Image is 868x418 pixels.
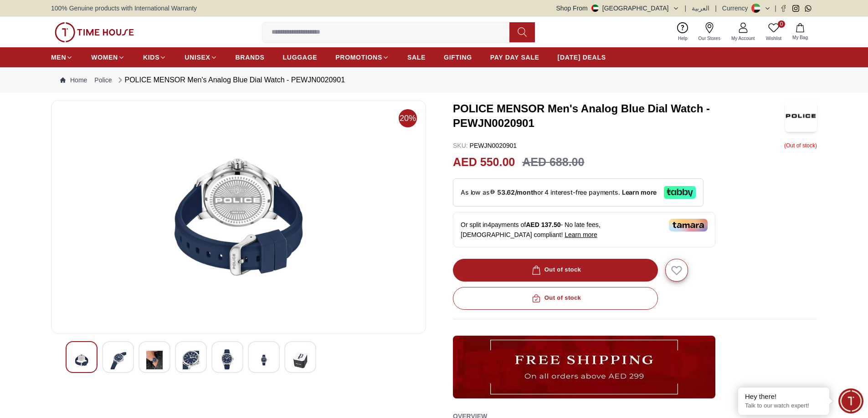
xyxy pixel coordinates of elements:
span: | [775,4,776,13]
span: [DATE] DEALS [558,53,606,62]
button: My Bag [787,21,813,43]
img: POLICE MENSOR Men's Analog Blue Dial Watch - PEWJN0020901 [785,100,817,132]
a: PROMOTIONS [335,49,389,65]
span: Help [674,35,691,42]
span: UNISEX [185,53,210,62]
img: Tamara [669,219,708,232]
span: 20% [399,109,417,127]
img: ... [453,336,715,398]
img: United Arab Emirates [591,5,599,12]
button: العربية [692,4,709,13]
img: POLICE MENSOR Men's Analog Blue Dial Watch - PEWJN0020901 [256,349,272,371]
div: Currency [722,4,752,13]
nav: Breadcrumb [51,67,817,93]
a: WOMEN [91,49,125,65]
a: Whatsapp [805,5,812,12]
span: Learn more [565,231,597,238]
a: 0Wishlist [760,20,787,44]
span: | [685,4,687,13]
h3: POLICE MENSOR Men's Analog Blue Dial Watch - PEWJN0020901 [453,101,785,131]
img: POLICE MENSOR Men's Analog Blue Dial Watch - PEWJN0020901 [146,349,163,371]
div: Or split in 4 payments of - No late fees, [DEMOGRAPHIC_DATA] compliant! [453,212,715,247]
span: SKU : [453,142,468,149]
a: BRANDS [236,49,265,65]
p: ( Out of stock ) [784,141,817,150]
div: Chat Widget [838,388,863,413]
span: SALE [407,53,426,62]
p: PEWJN0020901 [453,141,517,150]
div: POLICE MENSOR Men's Analog Blue Dial Watch - PEWJN0020901 [116,75,345,86]
span: My Bag [789,34,812,41]
a: Our Stores [693,20,726,44]
span: My Account [728,35,759,42]
span: PROMOTIONS [335,53,382,62]
span: | [715,4,717,13]
h2: AED 550.00 [453,154,515,171]
a: Instagram [792,5,799,12]
img: POLICE MENSOR Men's Analog Blue Dial Watch - PEWJN0020901 [110,349,126,371]
img: POLICE MENSOR Men's Analog Blue Dial Watch - PEWJN0020901 [292,349,308,371]
img: ... [55,22,134,42]
span: PAY DAY SALE [490,53,539,62]
a: GIFTING [444,49,472,65]
div: Hey there! [745,392,822,401]
a: KIDS [143,49,166,65]
img: POLICE MENSOR Men's Analog Blue Dial Watch - PEWJN0020901 [183,349,199,371]
img: POLICE MENSOR Men's Analog Blue Dial Watch - PEWJN0020901 [73,349,90,371]
span: AED 137.50 [526,221,560,228]
img: POLICE MENSOR Men's Analog Blue Dial Watch - PEWJN0020901 [219,349,236,370]
span: BRANDS [236,53,265,62]
span: WOMEN [91,53,118,62]
a: PAY DAY SALE [490,49,539,65]
a: Help [673,20,693,44]
a: SALE [407,49,426,65]
a: [DATE] DEALS [558,49,606,65]
span: LUGGAGE [283,53,318,62]
a: Home [60,76,87,85]
span: 0 [778,20,785,28]
span: Our Stores [695,35,724,42]
img: POLICE MENSOR Men's Analog Blue Dial Watch - PEWJN0020901 [59,108,418,326]
a: Facebook [780,5,787,12]
a: UNISEX [185,49,217,65]
a: MEN [51,49,73,65]
span: Wishlist [762,35,785,42]
span: KIDS [143,53,159,62]
span: 100% Genuine products with International Warranty [51,4,197,13]
button: Shop From[GEOGRAPHIC_DATA] [556,4,679,13]
h3: AED 688.00 [522,154,584,171]
span: GIFTING [444,53,472,62]
a: LUGGAGE [283,49,318,65]
p: Talk to our watch expert! [745,402,822,410]
a: Police [94,76,112,85]
span: MEN [51,53,66,62]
